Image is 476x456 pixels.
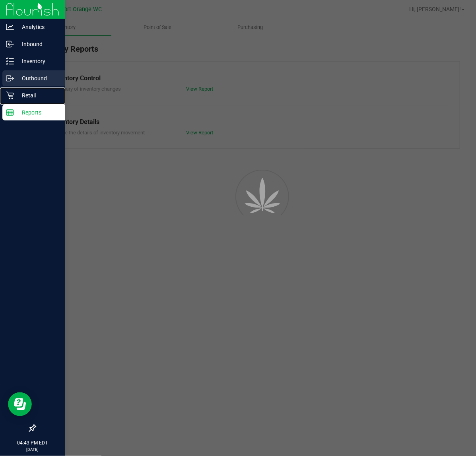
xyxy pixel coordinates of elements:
[4,446,62,452] p: [DATE]
[14,56,62,66] p: Inventory
[14,39,62,49] p: Inbound
[6,91,14,99] inline-svg: Retail
[8,392,32,416] iframe: Resource center
[14,22,62,32] p: Analytics
[14,91,62,100] p: Retail
[4,439,62,446] p: 04:43 PM EDT
[6,109,14,116] inline-svg: Reports
[6,74,14,82] inline-svg: Outbound
[14,108,62,117] p: Reports
[14,74,62,83] p: Outbound
[6,57,14,65] inline-svg: Inventory
[6,40,14,48] inline-svg: Inbound
[6,23,14,31] inline-svg: Analytics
